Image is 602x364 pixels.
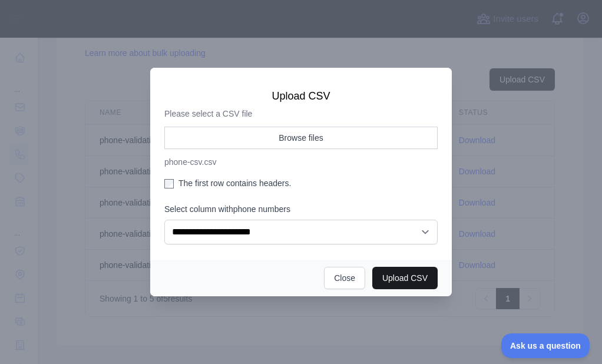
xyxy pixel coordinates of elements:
[501,333,590,358] iframe: Toggle Customer Support
[164,89,438,103] h3: Upload CSV
[164,179,174,188] input: The first row contains headers.
[164,203,438,215] label: Select column with phone numbers
[324,267,365,289] button: Close
[164,127,438,149] button: Browse files
[164,177,438,189] label: The first row contains headers.
[164,108,438,120] p: Please select a CSV file
[372,267,438,289] button: Upload CSV
[164,156,438,168] p: phone-csv.csv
